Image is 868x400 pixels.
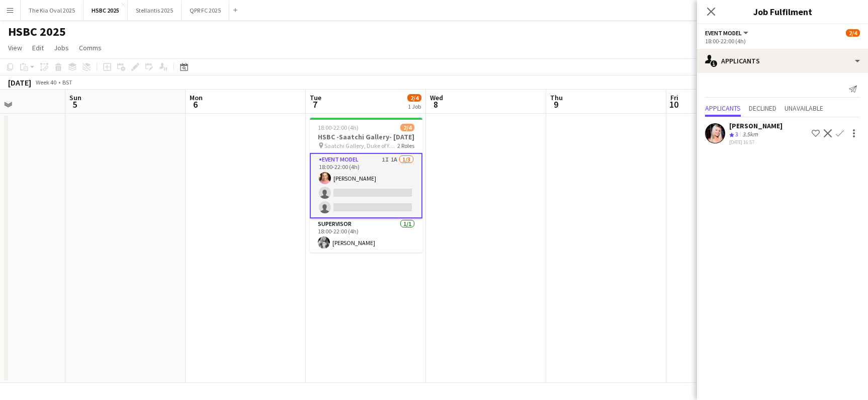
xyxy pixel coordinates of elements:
button: QPR FC 2025 [182,1,229,20]
span: 8 [428,99,443,110]
app-card-role: Supervisor1/118:00-22:00 (4h)[PERSON_NAME] [310,218,422,253]
div: 3.5km [740,130,760,139]
a: Comms [75,41,106,54]
span: Sun [69,93,81,102]
app-job-card: 18:00-22:00 (4h)2/4HSBC -Saatchi Gallery- [DATE] Saatchi Gallery, Duke of York's HQ, [STREET_ADDR... [310,118,422,253]
span: Unavailable [785,105,823,112]
span: 2/4 [400,124,414,131]
div: 1 Job [408,103,421,110]
a: View [4,41,26,54]
h3: Job Fulfilment [697,5,868,18]
div: [DATE] [8,77,31,88]
span: 3 [735,130,738,138]
h1: HSBC 2025 [8,24,66,39]
span: 7 [308,99,321,110]
span: 9 [549,99,563,110]
h3: HSBC -Saatchi Gallery- [DATE] [310,132,422,141]
button: HSBC 2025 [83,1,128,20]
span: Declined [749,105,776,112]
span: View [8,43,22,52]
div: [DATE] 16:57 [729,139,783,145]
button: The Kia Oval 2025 [21,1,83,20]
div: BST [62,78,72,86]
span: Thu [550,93,563,102]
div: 18:00-22:00 (4h) [705,37,860,45]
button: Stellantis 2025 [128,1,182,20]
a: Jobs [50,41,73,54]
button: Event Model [705,29,750,37]
span: 6 [188,99,203,110]
span: Fri [670,93,678,102]
span: 2 Roles [397,142,414,149]
span: 10 [669,99,678,110]
span: Saatchi Gallery, Duke of York's HQ, [STREET_ADDRESS] [324,142,397,149]
div: [PERSON_NAME] [729,121,783,130]
span: Applicants [705,105,741,112]
span: Event Model [705,29,742,37]
span: Tue [310,93,321,102]
div: Applicants [697,49,868,73]
span: 2/4 [846,29,860,37]
span: Week 40 [33,78,58,86]
app-card-role: Event Model1I1A1/318:00-22:00 (4h)[PERSON_NAME] [310,153,422,218]
span: Jobs [54,43,69,52]
span: Edit [32,43,44,52]
span: 18:00-22:00 (4h) [318,124,359,131]
span: Comms [79,43,102,52]
span: Mon [190,93,203,102]
span: 5 [68,99,81,110]
a: Edit [28,41,48,54]
span: Wed [430,93,443,102]
span: 2/4 [407,94,421,102]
